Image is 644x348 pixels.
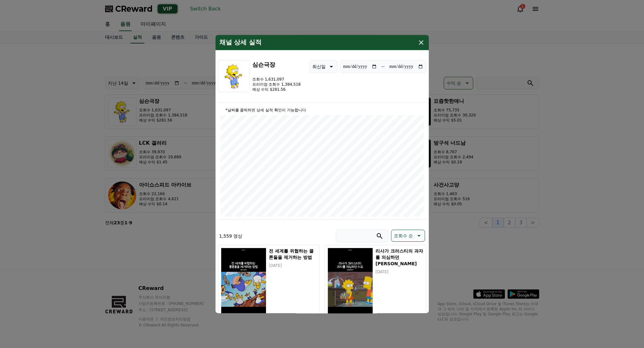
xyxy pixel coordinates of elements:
p: 조회수 1,631,097 [252,77,301,82]
p: 최신일 [312,62,326,71]
img: 심슨극장 [218,60,250,92]
p: ~ [381,63,385,70]
p: 조회수 순 [394,231,413,240]
button: 최신일 [309,60,337,73]
h5: 전 세계를 위협하는 클론들을 제거하는 방법 [269,248,316,260]
button: 조회수 순 [391,230,425,242]
p: [DATE] [269,263,316,268]
div: modal [216,35,429,313]
img: 전 세계를 위협하는 클론들을 제거하는 방법 [221,248,267,331]
p: [DATE] [375,269,423,274]
img: 리사가 크러스티의 과자를 의심하던 이유 [328,248,373,331]
h4: 채널 상세 실적 [219,39,262,46]
button: 리사가 크러스티의 과자를 의심하던 이유 리사가 크러스티의 과자를 의심하던 [PERSON_NAME] [DATE] 조회수 95,429 프리미엄 조회수 68,480 예상 수익 $1... [325,245,426,334]
h3: 심슨극장 [252,60,301,69]
button: 전 세계를 위협하는 클론들을 제거하는 방법 전 세계를 위협하는 클론들을 제거하는 방법 [DATE] 조회수 117,242 프리미엄 조회수 106,687 예상 수익 $22.31 [218,245,320,334]
h5: 리사가 크러스티의 과자를 의심하던 [PERSON_NAME] [375,248,423,267]
p: 프리미엄 조회수 1,384,518 [252,82,301,87]
p: 예상 수익 $281.56 [252,87,301,92]
p: 1,559 영상 [219,233,242,239]
p: *날짜를 클릭하면 상세 실적 확인이 가능합니다 [221,108,424,113]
